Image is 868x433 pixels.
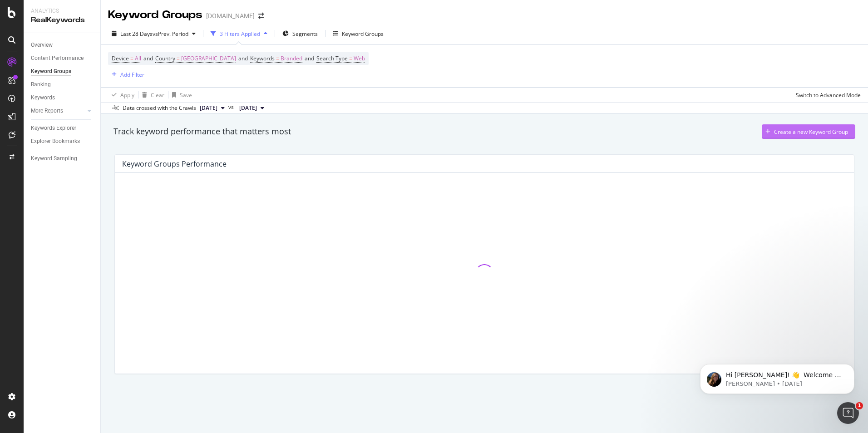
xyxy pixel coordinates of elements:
div: Keyword Sampling [31,154,77,163]
button: Segments [279,26,321,41]
button: Switch to Advanced Mode [792,88,861,102]
iframe: Intercom notifications message [686,345,868,408]
div: Overview [31,40,53,50]
span: [GEOGRAPHIC_DATA] [181,52,236,65]
button: Clear [138,88,164,102]
a: Content Performance [31,54,94,63]
button: [DATE] [236,103,268,113]
span: = [276,54,279,62]
a: Keywords [31,93,94,103]
a: Keyword Groups [31,67,94,76]
span: and [238,54,248,62]
div: Data crossed with the Crawls [123,104,196,112]
div: Keyword Groups [31,67,71,76]
p: Message from Laura, sent 2w ago [39,35,157,43]
div: Analytics [31,7,93,15]
span: and [305,54,314,62]
div: arrow-right-arrow-left [258,13,264,19]
div: 3 Filters Applied [220,30,260,38]
span: Keywords [250,54,275,62]
span: Hi [PERSON_NAME]! 👋 Welcome to Botify chat support! Have a question? Reply to this message and ou... [39,26,157,79]
div: Apply [120,91,134,99]
span: Branded [281,52,302,65]
button: Add Filter [108,69,144,80]
button: Keyword Groups [329,26,387,41]
span: = [130,54,133,62]
span: Last 28 Days [120,30,153,38]
div: Switch to Advanced Mode [796,91,861,99]
span: = [177,54,180,62]
div: RealKeywords [31,15,93,25]
span: All [135,52,141,65]
div: Ranking [31,80,51,89]
a: Ranking [31,80,94,89]
a: More Reports [31,106,85,116]
a: Explorer Bookmarks [31,137,94,146]
a: Keyword Sampling [31,154,94,163]
div: Content Performance [31,54,84,63]
button: Create a new Keyword Group [762,124,855,139]
div: Track keyword performance that matters most [113,126,291,138]
div: More Reports [31,106,63,116]
div: Explorer Bookmarks [31,137,80,146]
div: [DOMAIN_NAME] [206,11,255,20]
span: 2025 Oct. 6th [200,104,217,112]
span: = [349,54,352,62]
button: Apply [108,88,134,102]
span: vs Prev. Period [153,30,188,38]
div: Keyword Groups [108,7,202,23]
div: Add Filter [120,71,144,79]
iframe: Intercom live chat [837,402,859,424]
a: Overview [31,40,94,50]
span: Search Type [316,54,348,62]
span: and [143,54,153,62]
button: Last 28 DaysvsPrev. Period [108,26,199,41]
div: Keyword Groups Performance [122,159,227,168]
div: Clear [151,91,164,99]
div: Save [180,91,192,99]
button: [DATE] [196,103,228,113]
button: Save [168,88,192,102]
span: vs [228,103,236,111]
span: 2025 Sep. 8th [239,104,257,112]
div: Keywords [31,93,55,103]
button: 3 Filters Applied [207,26,271,41]
a: Keywords Explorer [31,123,94,133]
span: Segments [292,30,318,38]
span: Country [155,54,175,62]
div: Create a new Keyword Group [774,128,848,136]
div: Keyword Groups [342,30,384,38]
div: Keywords Explorer [31,123,76,133]
span: Web [354,52,365,65]
span: Device [112,54,129,62]
span: 1 [856,402,863,409]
